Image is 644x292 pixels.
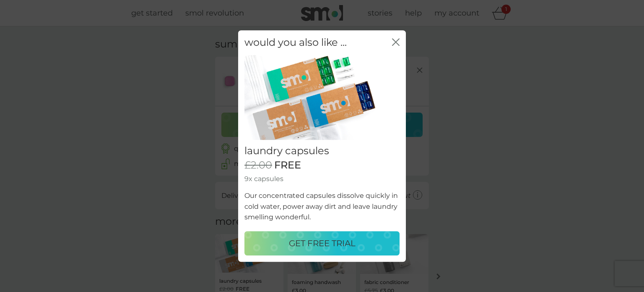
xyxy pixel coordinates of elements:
p: GET FREE TRIAL [289,237,356,250]
p: 9x capsules [244,174,400,184]
span: FREE [274,159,301,171]
button: GET FREE TRIAL [244,231,400,255]
h2: laundry capsules [244,145,400,157]
span: £2.00 [244,159,272,171]
p: Our concentrated capsules dissolve quickly in cold water, power away dirt and leave laundry smell... [244,190,400,223]
button: close [392,38,400,47]
h2: would you also like ... [244,37,347,49]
